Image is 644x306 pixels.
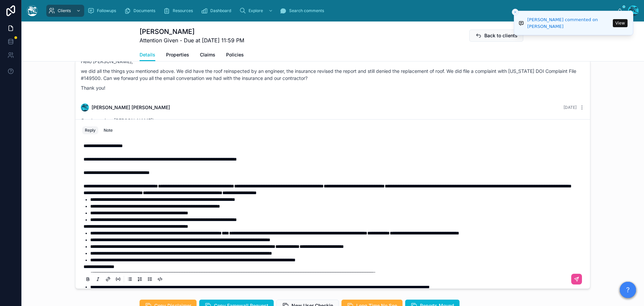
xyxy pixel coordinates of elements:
span: Explore [249,8,263,13]
a: Dashboard [199,5,236,17]
p: Thank you! [81,84,585,91]
button: Back to clients [469,30,523,42]
button: ? [620,282,636,298]
span: Claims [200,51,215,58]
span: Resources [173,8,193,13]
button: View [613,19,628,27]
span: Followups [97,8,116,13]
p: Good evening, [PERSON_NAME]! [81,117,585,124]
img: App logo [27,5,38,16]
div: scrollable content [43,3,617,18]
span: Details [140,51,155,58]
div: [PERSON_NAME] commented on [PERSON_NAME] [527,16,611,30]
span: Back to clients [484,32,518,39]
span: Documents [133,8,155,13]
div: Note [104,128,113,133]
span: Search comments [289,8,324,13]
a: Policies [226,49,244,62]
span: Properties [166,51,189,58]
span: Clients [58,8,71,13]
a: Explore [237,5,276,17]
span: Policies [226,51,244,58]
a: Details [140,49,155,61]
img: Notification icon [519,19,524,27]
button: Reply [82,126,98,134]
span: Dashboard [210,8,231,13]
a: Resources [161,5,198,17]
a: Followups [86,5,121,17]
a: Documents [122,5,160,17]
a: Properties [166,49,189,62]
p: we did all the things you mentioned above. We did have the roof reinspected by an engineer, the i... [81,68,585,82]
span: [PERSON_NAME] [PERSON_NAME] [92,104,170,111]
a: Claims [200,49,215,62]
span: [DATE] [563,105,577,110]
span: Attention Given - Due at [DATE] 11:59 PM [140,36,244,44]
button: Close toast [512,9,519,15]
h1: [PERSON_NAME] [140,27,244,36]
a: Search comments [278,5,329,17]
a: Clients [46,5,84,17]
button: Note [101,126,115,134]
